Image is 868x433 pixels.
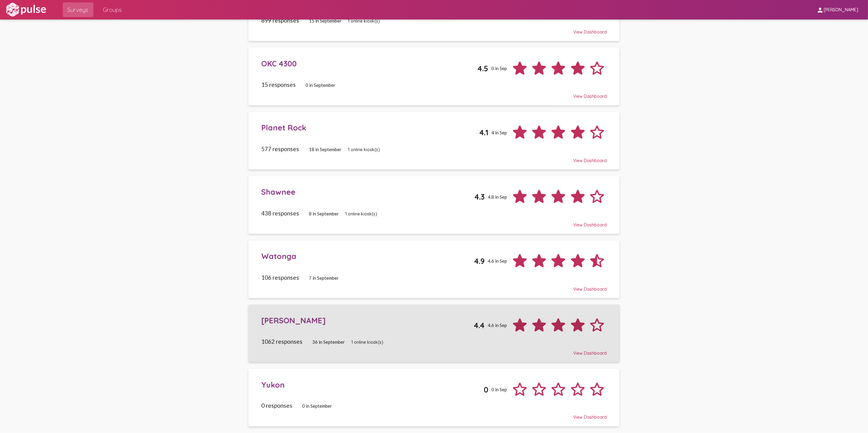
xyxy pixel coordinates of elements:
[261,210,299,217] span: 438 responses
[477,64,488,73] span: 4.5
[492,130,507,135] span: 4 in Sep
[261,217,607,228] div: View Dashboard
[261,316,474,325] div: [PERSON_NAME]
[484,385,488,394] span: 0
[261,338,302,345] span: 1062 responses
[5,2,47,17] img: white-logo.svg
[261,402,292,409] span: 0 responses
[488,194,507,200] span: 4.8 in Sep
[248,112,620,170] a: Planet Rock4.14 in Sep577 responses18 in September1 online kiosk(s)View Dashboard
[248,240,620,298] a: Watonga4.94.6 in Sep106 responses7 in SeptemberView Dashboard
[261,17,299,24] span: 899 responses
[309,18,342,23] span: 15 in September
[312,339,345,345] span: 36 in September
[812,4,863,15] button: [PERSON_NAME]
[261,274,299,281] span: 106 responses
[345,211,377,217] span: 1 online kiosk(s)
[309,275,339,281] span: 7 in September
[479,128,488,137] span: 4.1
[306,82,335,88] span: 0 in September
[261,152,607,163] div: View Dashboard
[261,59,477,68] div: OKC 4300
[98,2,127,17] a: Groups
[261,409,607,420] div: View Dashboard
[474,192,485,201] span: 4.3
[248,48,620,105] a: OKC 43004.50 in Sep15 responses0 in SeptemberView Dashboard
[302,403,332,409] span: 0 in September
[248,176,620,234] a: Shawnee4.34.8 in Sep438 responses8 in September1 online kiosk(s)View Dashboard
[261,345,607,356] div: View Dashboard
[816,6,824,14] mat-icon: person
[474,321,485,330] span: 4.4
[348,147,380,152] span: 1 online kiosk(s)
[248,369,620,427] a: Yukon00 in Sep0 responses0 in SeptemberView Dashboard
[351,339,383,345] span: 1 online kiosk(s)
[261,145,299,152] span: 577 responses
[824,7,858,13] span: [PERSON_NAME]
[488,258,507,264] span: 4.6 in Sep
[261,187,474,197] div: Shawnee
[261,24,607,35] div: View Dashboard
[261,81,296,88] span: 15 responses
[261,123,479,132] div: Planet Rock
[68,4,89,15] span: Surveys
[348,18,380,24] span: 1 online kiosk(s)
[488,322,507,328] span: 4.6 in Sep
[492,387,507,392] span: 0 in Sep
[309,211,339,216] span: 8 in September
[261,380,484,389] div: Yukon
[492,66,507,71] span: 0 in Sep
[63,2,93,17] a: Surveys
[474,256,485,266] span: 4.9
[309,147,342,152] span: 18 in September
[248,305,620,363] a: [PERSON_NAME]4.44.6 in Sep1062 responses36 in September1 online kiosk(s)View Dashboard
[103,4,122,15] span: Groups
[261,88,607,99] div: View Dashboard
[261,281,607,292] div: View Dashboard
[261,251,474,261] div: Watonga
